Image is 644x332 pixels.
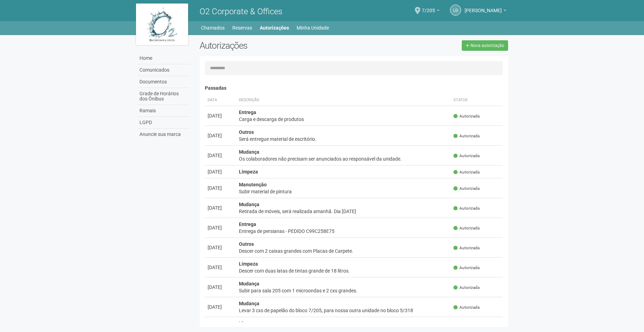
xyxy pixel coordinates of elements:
[239,129,254,135] strong: Outros
[453,245,480,251] span: Autorizada
[239,267,448,274] div: Descer com duas latas de tintas grande de 18 litros.
[138,117,189,129] a: LGPD
[239,182,267,187] strong: Manutenção
[205,95,236,106] th: Data
[208,224,233,231] div: [DATE]
[208,185,233,192] div: [DATE]
[470,43,504,48] span: Nova autorização
[239,188,448,195] div: Subir material de pintura
[208,152,233,159] div: [DATE]
[208,244,233,251] div: [DATE]
[232,23,252,33] a: Reservas
[453,205,480,211] span: Autorizada
[208,132,233,139] div: [DATE]
[239,301,259,306] strong: Mudança
[453,285,480,291] span: Autorizada
[239,136,448,143] div: Será entregue material de escritório.
[239,149,259,155] strong: Mudança
[208,264,233,271] div: [DATE]
[465,9,506,14] a: [PERSON_NAME]
[453,113,480,119] span: Autorizada
[239,208,448,215] div: Retirada de móveis, será realizada amanhã. Dia [DATE]
[236,95,451,106] th: Descrição
[239,321,258,326] strong: Limpeza
[239,287,448,294] div: Subir para sala 205 com 1 microondas e 2 cxs grandes.
[450,5,461,16] a: LG
[451,95,503,106] th: Status
[200,7,282,16] span: O2 Corporate & Offices
[239,202,259,207] strong: Mudança
[453,225,480,231] span: Autorizada
[138,105,189,117] a: Ramais
[297,23,329,33] a: Minha Unidade
[422,1,435,13] span: 7/205
[239,116,448,123] div: Carga e descarga de produtos
[138,129,189,140] a: Anuncie sua marca
[462,40,508,51] a: Nova autorização
[138,88,189,105] a: Grade de Horários dos Ônibus
[239,155,448,162] div: Os colaboradores não precisam ser anunciados ao responsável da unidade.
[239,221,256,227] strong: Entrega
[453,186,480,192] span: Autorizada
[138,76,189,88] a: Documentos
[239,307,448,314] div: Levar 3 cxs de papelão do bloco 7/205, para nossa outra unidade no bloco 5/318
[239,169,258,175] strong: Limpeza
[453,153,480,159] span: Autorizada
[453,169,480,175] span: Autorizada
[239,281,259,286] strong: Mudança
[260,23,289,33] a: Autorizações
[239,228,448,235] div: Entrega de persianas - PEDIDO C99C258E75
[239,110,256,115] strong: Entrega
[200,40,348,51] h2: Autorizações
[239,261,258,267] strong: Limpeza
[208,168,233,175] div: [DATE]
[453,265,480,271] span: Autorizada
[208,284,233,291] div: [DATE]
[465,1,502,13] span: Luiz Guilherme Menezes da Silva
[136,3,188,45] img: logo.jpg
[239,248,448,254] div: Descer com 2 caixas grandes com Placas de Carpete.
[422,9,440,14] a: 7/205
[239,241,254,247] strong: Outros
[138,64,189,76] a: Comunicados
[138,52,189,64] a: Home
[208,112,233,119] div: [DATE]
[453,133,480,139] span: Autorizada
[453,305,480,310] span: Autorizada
[201,23,225,33] a: Chamados
[205,86,503,91] h4: Passadas
[208,303,233,310] div: [DATE]
[208,204,233,211] div: [DATE]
